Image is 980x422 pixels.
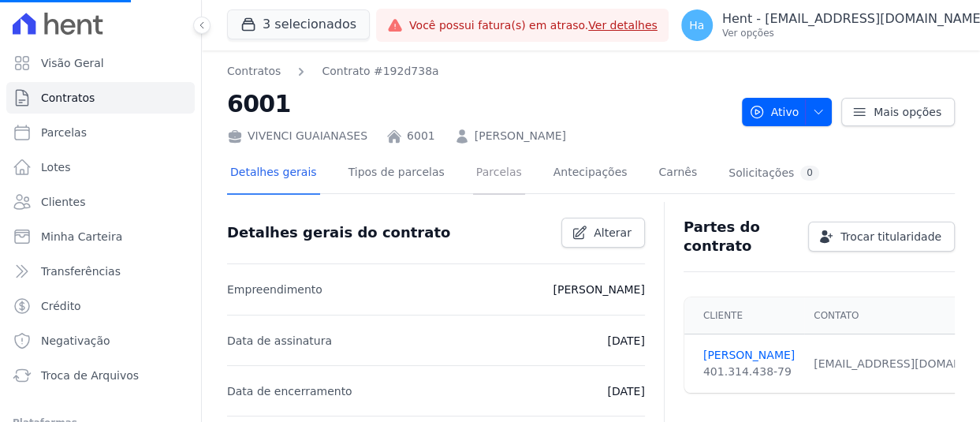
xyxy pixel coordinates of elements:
div: 401.314.438-79 [703,364,795,380]
a: Negativação [6,325,195,357]
span: Troca de Arquivos [41,368,139,383]
a: 6001 [407,128,435,144]
span: Lotes [41,159,71,175]
a: Ver detalhes [588,19,658,32]
a: Parcelas [6,117,195,148]
a: Crédito [6,290,195,322]
p: [PERSON_NAME] [553,280,645,299]
span: Transferências [41,263,121,279]
a: Detalhes gerais [227,153,320,195]
span: Alterar [594,225,632,241]
p: [DATE] [607,331,644,350]
a: Contratos [227,63,281,80]
a: Clientes [6,186,195,218]
a: Lotes [6,151,195,183]
span: Visão Geral [41,55,104,71]
a: Contratos [6,82,195,114]
div: 0 [800,166,819,181]
h3: Partes do contrato [684,218,796,256]
span: Parcelas [41,125,87,140]
span: Clientes [41,194,85,210]
a: Contrato #192d738a [322,63,438,80]
span: Ativo [749,98,799,126]
button: Ativo [742,98,833,126]
p: Empreendimento [227,280,322,299]
div: VIVENCI GUAIANASES [227,128,367,144]
a: Solicitações0 [725,153,822,195]
span: Ha [689,20,704,31]
a: Minha Carteira [6,221,195,252]
nav: Breadcrumb [227,63,439,80]
a: Mais opções [841,98,955,126]
h2: 6001 [227,86,729,121]
a: Transferências [6,256,195,287]
p: Data de encerramento [227,382,352,401]
th: Cliente [684,297,804,334]
a: Carnês [655,153,700,195]
a: Antecipações [550,153,631,195]
p: Data de assinatura [227,331,332,350]
span: Negativação [41,333,110,349]
h3: Detalhes gerais do contrato [227,223,450,242]
a: Alterar [561,218,645,248]
span: Trocar titularidade [840,229,941,245]
nav: Breadcrumb [227,63,729,80]
a: [PERSON_NAME] [703,347,795,364]
span: Crédito [41,298,81,314]
a: [PERSON_NAME] [475,128,566,144]
p: [DATE] [607,382,644,401]
span: Minha Carteira [41,229,122,245]
span: Contratos [41,90,95,106]
a: Troca de Arquivos [6,360,195,391]
a: Trocar titularidade [808,222,955,252]
a: Parcelas [473,153,525,195]
div: Solicitações [728,166,819,181]
span: Você possui fatura(s) em atraso. [409,17,658,34]
a: Visão Geral [6,47,195,79]
a: Tipos de parcelas [345,153,448,195]
span: Mais opções [874,104,941,120]
button: 3 selecionados [227,9,370,39]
